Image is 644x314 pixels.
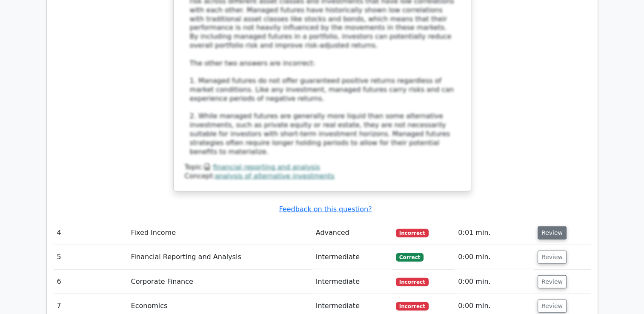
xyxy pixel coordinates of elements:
[455,245,534,269] td: 0:00 min.
[396,302,429,311] span: Incorrect
[538,300,567,313] button: Review
[54,270,128,294] td: 6
[128,221,312,245] td: Fixed Income
[396,253,424,262] span: Correct
[185,172,460,181] div: Concept:
[538,226,567,240] button: Review
[396,229,429,237] span: Incorrect
[128,245,312,269] td: Financial Reporting and Analysis
[312,270,392,294] td: Intermediate
[54,245,128,269] td: 5
[455,221,534,245] td: 0:01 min.
[312,221,392,245] td: Advanced
[396,278,429,286] span: Incorrect
[312,245,392,269] td: Intermediate
[54,221,128,245] td: 4
[455,270,534,294] td: 0:00 min.
[215,172,335,180] a: analysis of alternative investments
[128,270,312,294] td: Corporate Finance
[538,251,567,264] button: Review
[279,205,372,213] a: Feedback on this question?
[213,163,320,171] a: financial reporting and analysis
[538,275,567,288] button: Review
[185,163,460,172] div: Topic:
